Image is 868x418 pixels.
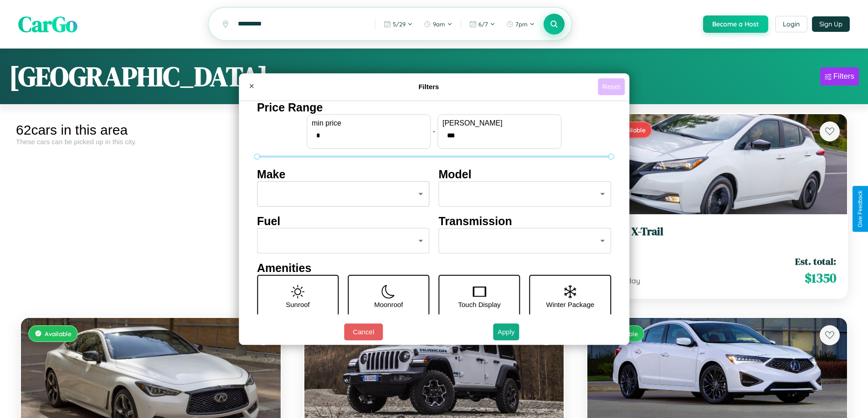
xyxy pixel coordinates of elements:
span: Est. total: [795,255,836,268]
span: 9am [433,20,445,28]
p: Winter Package [546,298,595,311]
button: Become a Host [703,15,768,33]
div: Filters [833,72,854,81]
h4: Amenities [257,262,611,275]
p: - [433,125,435,137]
h1: [GEOGRAPHIC_DATA] [9,58,268,95]
h4: Fuel [257,215,430,228]
button: Apply [493,323,519,340]
span: CarGo [18,9,77,39]
span: $ 1350 [805,269,836,287]
span: 5 / 29 [393,20,406,28]
span: 7pm [515,20,528,28]
span: 6 / 7 [478,20,488,28]
span: / day [621,276,640,285]
h4: Filters [260,83,598,91]
p: Touch Display [458,298,500,311]
button: 6/7 [465,17,500,31]
span: Available [45,330,72,337]
button: 7pm [502,17,539,31]
div: These cars can be picked up in this city. [16,138,286,146]
h4: Price Range [257,101,611,114]
label: [PERSON_NAME] [442,119,556,127]
h3: Nissan X-Trail [598,225,836,238]
div: Give Feedback [857,191,863,227]
h4: Model [439,168,611,181]
div: 62 cars in this area [16,122,286,138]
h4: Make [257,168,430,181]
button: 5/29 [379,17,417,31]
button: Filters [820,67,859,86]
button: Cancel [344,323,383,340]
p: Sunroof [286,298,310,311]
button: Reset [598,78,625,95]
h4: Transmission [439,215,611,228]
button: Login [775,16,807,32]
button: Sign Up [812,16,850,32]
button: 9am [419,17,457,31]
p: Moonroof [374,298,403,311]
a: Nissan X-Trail2022 [598,225,836,247]
label: min price [312,119,426,127]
